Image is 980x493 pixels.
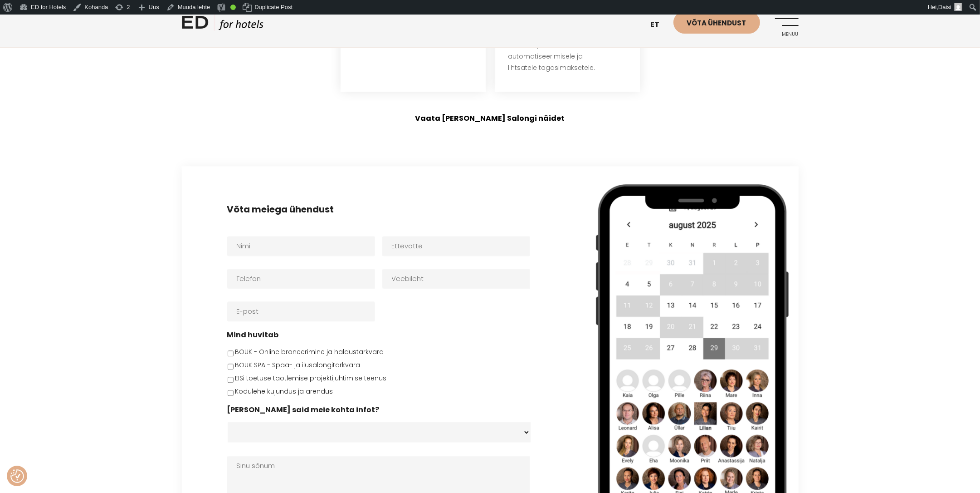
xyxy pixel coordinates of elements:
input: E-post [227,301,375,321]
img: Revisit consent button [10,469,24,483]
input: Veebileht [382,269,530,289]
input: Nimi [227,236,375,256]
div: Good [230,5,236,10]
button: Nõusolekueelistused [10,469,24,483]
input: Telefon [227,269,375,289]
label: EISi toetuse taotlemise projektijuhtimise teenus [235,374,387,383]
a: et [646,14,673,36]
a: ED HOTELS [182,14,263,36]
label: [PERSON_NAME] said meie kohta infot? [227,405,380,415]
label: BOUK - Online broneerimine ja haldustarkvara [235,347,384,357]
label: Kodulehe kujundus ja arendus [235,387,333,396]
p: – Säästab aega tänu raamatupidamise automatiseerimisele ja lihtsatele tagasimaksetele. [508,28,626,74]
a: Vaata [PERSON_NAME] Salongi näidet [415,113,565,123]
label: BOUK SPA - Spaa- ja ilusalongitarkvara [235,360,361,370]
a: Menüü [774,11,799,36]
span: Daisi [938,4,951,10]
span: Menüü [774,32,799,37]
input: Ettevõtte [382,236,530,256]
a: Võta ühendust [673,11,760,34]
h4: Võta meiega ühendust [227,202,537,216]
label: Mind huvitab [227,330,279,340]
